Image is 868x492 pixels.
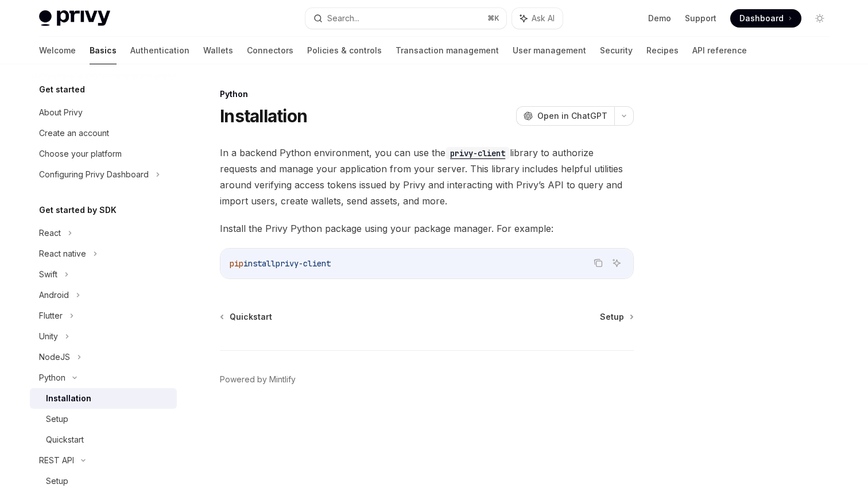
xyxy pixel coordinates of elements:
[600,37,633,64] a: Security
[537,110,607,122] span: Open in ChatGPT
[203,37,233,64] a: Wallets
[30,409,177,429] a: Setup
[685,13,716,24] a: Support
[811,9,829,28] button: Toggle dark mode
[46,412,68,426] div: Setup
[247,37,293,64] a: Connectors
[230,258,243,269] span: pip
[445,147,510,158] a: privy-client
[39,10,110,26] img: light logo
[39,288,69,302] div: Android
[30,388,177,409] a: Installation
[513,37,586,64] a: User management
[220,106,307,126] h1: Installation
[30,144,177,164] a: Choose your platform
[327,11,359,25] div: Search...
[220,374,296,385] a: Powered by Mintlify
[39,147,122,161] div: Choose your platform
[730,9,801,28] a: Dashboard
[516,106,614,126] button: Open in ChatGPT
[39,371,65,385] div: Python
[30,102,177,123] a: About Privy
[220,145,634,209] span: In a backend Python environment, you can use the library to authorize requests and manage your ap...
[39,226,61,240] div: React
[39,350,70,364] div: NodeJS
[243,258,276,269] span: install
[130,37,189,64] a: Authentication
[39,168,149,181] div: Configuring Privy Dashboard
[591,255,606,270] button: Copy the contents from the code block
[30,429,177,450] a: Quickstart
[39,268,57,281] div: Swift
[445,147,510,160] code: privy-client
[46,474,68,488] div: Setup
[90,37,117,64] a: Basics
[46,433,84,447] div: Quickstart
[646,37,679,64] a: Recipes
[46,392,91,405] div: Installation
[739,13,784,24] span: Dashboard
[39,37,76,64] a: Welcome
[230,311,272,323] span: Quickstart
[220,220,634,237] span: Install the Privy Python package using your package manager. For example:
[305,8,506,29] button: Search...⌘K
[396,37,499,64] a: Transaction management
[648,13,671,24] a: Demo
[30,471,177,491] a: Setup
[487,14,499,23] span: ⌘ K
[307,37,382,64] a: Policies & controls
[39,203,117,217] h5: Get started by SDK
[600,311,633,323] a: Setup
[39,454,74,467] div: REST API
[276,258,331,269] span: privy-client
[39,309,63,323] div: Flutter
[600,311,624,323] span: Setup
[39,83,85,96] h5: Get started
[609,255,624,270] button: Ask AI
[39,126,109,140] div: Create an account
[30,123,177,144] a: Create an account
[39,330,58,343] div: Unity
[221,311,272,323] a: Quickstart
[39,247,86,261] div: React native
[512,8,563,29] button: Ask AI
[39,106,83,119] div: About Privy
[692,37,747,64] a: API reference
[532,13,555,24] span: Ask AI
[220,88,634,100] div: Python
